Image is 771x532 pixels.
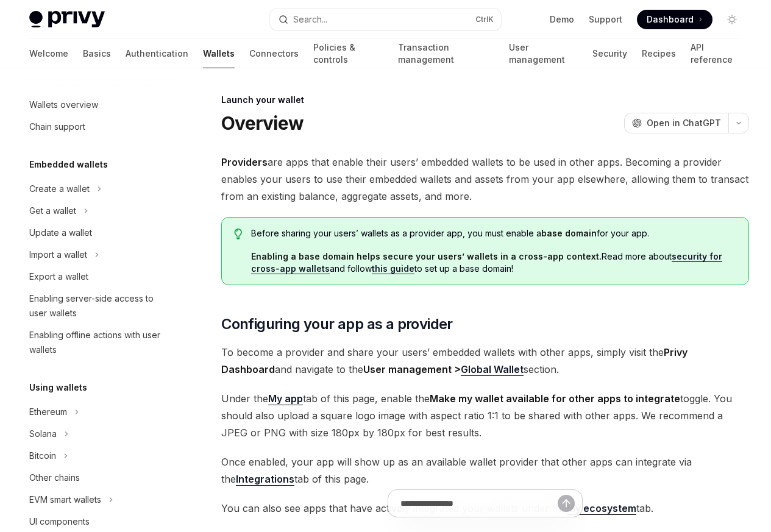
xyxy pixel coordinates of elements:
a: Transaction management [398,39,495,68]
div: Launch your wallet [221,94,749,106]
a: My app [268,392,303,405]
button: Search...CtrlK [270,9,501,30]
strong: My app [268,392,303,405]
span: Ctrl K [475,15,494,24]
div: EVM smart wallets [29,492,101,507]
a: Integrations [236,473,294,486]
a: User management [509,39,578,68]
a: Wallets [203,39,235,68]
h5: Using wallets [29,380,87,395]
div: Chain support [29,119,85,134]
a: API reference [691,39,742,68]
a: Dashboard [637,10,712,29]
a: Recipes [642,39,676,68]
strong: Make my wallet available for other apps to integrate [430,392,680,405]
strong: base domain [541,228,597,238]
div: Update a wallet [29,225,92,240]
div: Import a wallet [29,247,87,262]
div: Enabling offline actions with user wallets [29,328,168,357]
a: security for cross-app wallets [251,251,722,274]
a: Global Wallet [461,363,524,376]
a: Wallets overview [20,94,176,116]
div: Ethereum [29,405,67,419]
h5: Embedded wallets [29,157,108,172]
a: Policies & controls [313,39,383,68]
a: Export a wallet [20,266,176,288]
div: Search... [293,12,327,27]
a: Chain support [20,116,176,138]
strong: Privy Dashboard [221,346,688,375]
a: Enabling server-side access to user wallets [20,288,176,324]
a: Other chains [20,467,176,489]
div: UI components [29,514,90,529]
span: are apps that enable their users’ embedded wallets to be used in other apps. Becoming a provider ... [221,154,749,205]
span: Open in ChatGPT [647,117,721,129]
a: Support [589,13,622,26]
div: Enabling server-side access to user wallets [29,291,168,321]
span: Dashboard [647,13,694,26]
strong: Enabling a base domain helps secure your users’ wallets in a cross-app context. [251,251,602,261]
a: Connectors [249,39,299,68]
div: Export a wallet [29,269,88,284]
strong: User management > [363,363,524,376]
a: Enabling offline actions with user wallets [20,324,176,361]
span: Before sharing your users’ wallets as a provider app, you must enable a for your app. [251,227,736,239]
a: Welcome [29,39,68,68]
div: Bitcoin [29,449,56,463]
a: Security [592,39,627,68]
span: Under the tab of this page, enable the toggle. You should also upload a square logo image with as... [221,390,749,441]
button: Send message [558,495,575,512]
span: Configuring your app as a provider [221,314,453,334]
svg: Tip [234,229,243,239]
span: To become a provider and share your users’ embedded wallets with other apps, simply visit the and... [221,344,749,378]
button: Toggle dark mode [722,10,742,29]
h1: Overview [221,112,304,134]
button: Open in ChatGPT [624,113,728,133]
strong: Providers [221,156,268,168]
div: Create a wallet [29,182,90,196]
a: this guide [372,263,414,274]
div: Other chains [29,470,80,485]
span: Read more about and follow to set up a base domain! [251,250,736,275]
div: Wallets overview [29,98,98,112]
img: light logo [29,11,105,28]
a: Demo [550,13,574,26]
a: Update a wallet [20,222,176,244]
span: Once enabled, your app will show up as an available wallet provider that other apps can integrate... [221,453,749,488]
a: Authentication [126,39,188,68]
div: Get a wallet [29,204,76,218]
div: Solana [29,427,57,441]
a: Basics [83,39,111,68]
